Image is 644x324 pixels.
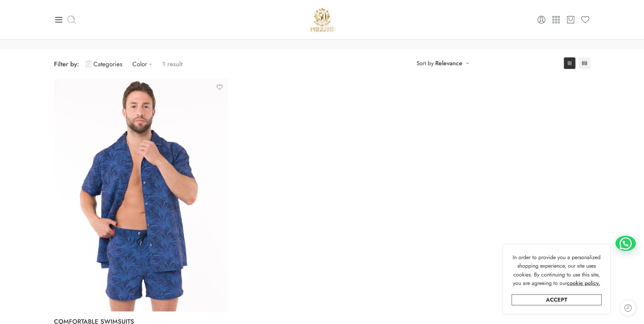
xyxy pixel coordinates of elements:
span: Filter by: [54,59,79,69]
span: In order to provide you a personalized shopping experience, our site uses cookies. By continuing ... [513,253,601,287]
a: Categories [86,56,122,72]
a: Relevance [435,58,462,68]
span: Sort by [417,58,434,69]
p: 1 result [162,56,183,72]
a: Pellini - [308,5,337,34]
a: Cart [566,15,575,24]
a: Color [132,56,155,72]
img: Pellini [308,5,337,34]
a: Accept [512,294,602,305]
a: Wishlist [581,15,590,24]
a: Login / Register [537,15,546,24]
a: cookie policy. [567,279,600,288]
